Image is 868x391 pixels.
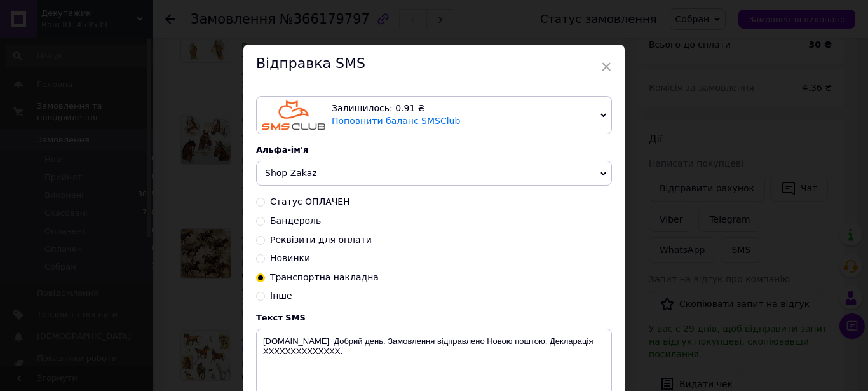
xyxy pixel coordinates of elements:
span: Транспортна накладна [270,272,379,282]
span: Бандероль [270,216,321,226]
span: Інше [270,291,292,301]
span: Статус ОПЛАЧЕН [270,196,350,207]
span: Shop Zakaz [265,168,317,178]
span: Альфа-ім'я [256,145,308,154]
div: Текст SMS [256,313,612,322]
span: × [600,56,612,78]
div: Відправка SMS [243,45,625,83]
a: Поповнити баланс SMSClub [332,116,460,126]
div: Залишилось: 0.91 ₴ [332,102,595,115]
span: Реквізити для оплати [270,235,372,245]
span: Новинки [270,253,310,263]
